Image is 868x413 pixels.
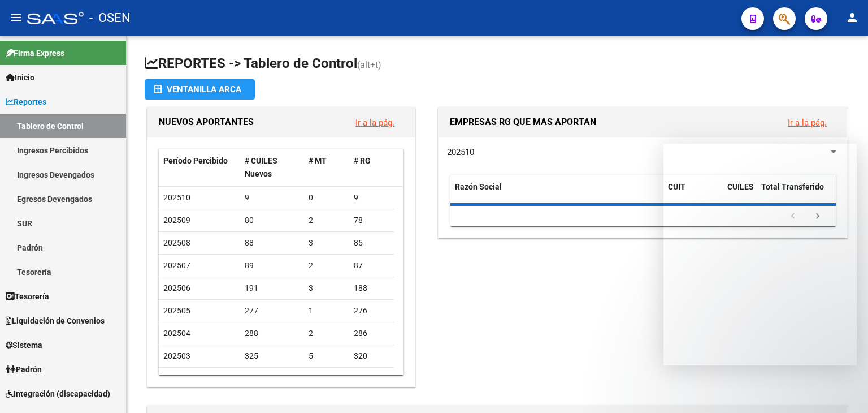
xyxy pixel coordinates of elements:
a: Ir a la pág. [788,118,827,128]
span: 202506 [163,283,190,292]
div: 89 [245,259,300,272]
span: 202510 [447,147,474,157]
datatable-header-cell: # MT [304,149,349,186]
div: 7 [309,372,345,385]
span: # CUILES Nuevos [245,156,277,178]
span: Firma Express [6,47,64,59]
span: Reportes [6,96,46,108]
div: 87 [354,259,390,272]
div: 325 [245,350,300,363]
span: 202503 [163,351,190,360]
span: 202509 [163,216,190,225]
span: Padrón [6,363,42,376]
div: 191 [245,282,300,295]
div: 9 [245,191,300,204]
div: 80 [245,214,300,227]
div: 2 [309,327,345,340]
div: 361 [245,372,300,385]
div: 277 [245,304,300,317]
div: 320 [354,350,390,363]
button: Ventanilla ARCA [145,79,255,100]
div: 3 [309,236,345,249]
button: Ir a la pág. [779,112,836,133]
a: Ir a la pág. [355,118,394,128]
span: 202508 [163,238,190,247]
span: EMPRESAS RG QUE MAS APORTAN [450,117,596,127]
div: 2 [309,214,345,227]
div: 286 [354,327,390,340]
div: 188 [354,282,390,295]
span: (alt+t) [357,59,381,70]
div: 2 [309,259,345,272]
span: Inicio [6,71,34,84]
mat-icon: menu [9,11,23,24]
div: 288 [245,327,300,340]
span: Integración (discapacidad) [6,388,110,400]
datatable-header-cell: # CUILES Nuevos [240,149,305,186]
span: Liquidación de Convenios [6,315,105,327]
span: - OSEN [89,6,131,31]
datatable-header-cell: # RG [349,149,394,186]
mat-icon: person [845,11,859,24]
span: NUEVOS APORTANTES [159,117,254,127]
span: # MT [309,156,327,165]
span: 202502 [163,374,190,383]
datatable-header-cell: Período Percibido [159,149,240,186]
button: Ir a la pág. [346,112,403,133]
span: Período Percibido [163,156,228,165]
div: 85 [354,236,390,249]
div: 78 [354,214,390,227]
iframe: Intercom live chat [830,375,857,402]
div: 9 [354,191,390,204]
span: Sistema [6,339,42,351]
span: # RG [354,156,371,165]
datatable-header-cell: Razón Social [450,175,663,212]
div: 0 [309,191,345,204]
iframe: Intercom live chat mensaje [663,144,857,365]
span: 202504 [163,329,190,338]
div: 1 [309,304,345,317]
span: 202505 [163,306,190,315]
span: 202510 [163,193,190,202]
div: 276 [354,304,390,317]
span: Razón Social [455,182,502,191]
div: 88 [245,236,300,249]
div: Ventanilla ARCA [154,79,246,100]
div: 3 [309,282,345,295]
div: 5 [309,350,345,363]
div: 354 [354,372,390,385]
span: Tesorería [6,290,49,303]
h1: REPORTES -> Tablero de Control [145,54,850,74]
span: 202507 [163,261,190,270]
